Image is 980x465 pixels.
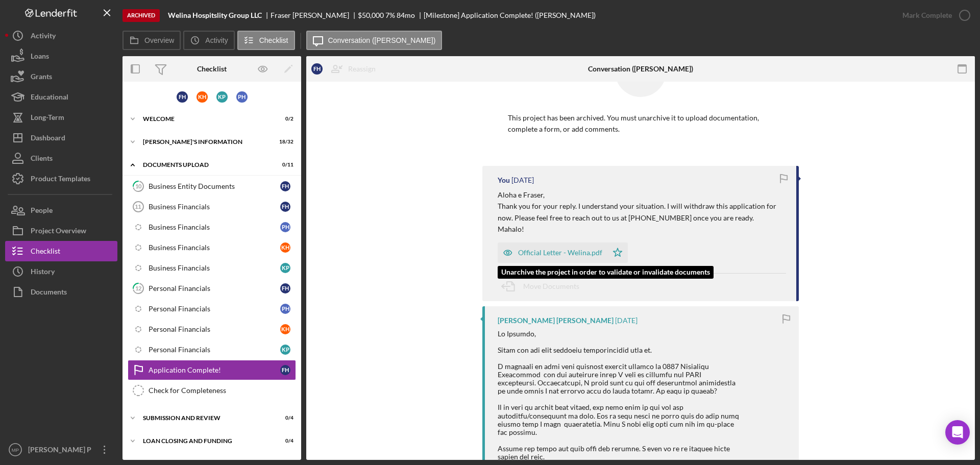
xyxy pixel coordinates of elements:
[149,203,280,211] div: Business Financials
[216,91,228,103] div: K P
[498,189,786,201] p: Aloha e Fraser,
[5,66,117,87] button: Grants
[31,107,64,130] div: Long-Term
[128,380,296,401] a: Check for Completeness
[168,11,262,19] b: Welina Hospitslity Group LLC
[128,299,296,319] a: Personal FinancialsPH
[588,65,693,73] div: Conversation ([PERSON_NAME])
[128,360,296,380] a: Application Complete!FH
[945,420,970,445] div: Open Intercom Messenger
[498,316,614,325] div: [PERSON_NAME] [PERSON_NAME]
[5,128,117,148] button: Dashboard
[5,107,117,128] button: Long-Term
[31,200,53,223] div: People
[5,46,117,66] button: Loans
[122,9,160,22] div: Archived
[498,242,628,263] button: Official Letter - Welina.pdf
[275,116,293,122] div: 0 / 2
[31,261,55,284] div: History
[143,116,268,122] div: WELCOME
[31,282,67,305] div: Documents
[143,415,268,421] div: SUBMISSION AND REVIEW
[275,415,293,421] div: 0 / 4
[280,365,290,375] div: F H
[511,176,534,184] time: 2025-06-27 01:23
[31,241,60,264] div: Checklist
[5,87,117,107] a: Educational
[902,5,952,26] div: Mark Complete
[12,447,19,453] text: MP
[280,324,290,334] div: K H
[259,36,288,44] label: Checklist
[31,148,53,171] div: Clients
[149,182,280,190] div: Business Entity Documents
[328,36,436,44] label: Conversation ([PERSON_NAME])
[31,221,86,243] div: Project Overview
[5,168,117,189] button: Product Templates
[498,224,786,235] p: Mahalo!
[5,439,117,460] button: MP[PERSON_NAME] P
[149,284,280,292] div: Personal Financials
[311,63,323,75] div: F H
[122,31,181,50] button: Overview
[143,162,268,168] div: DOCUMENTS UPLOAD
[280,345,290,355] div: K P
[149,386,296,395] div: Check for Completeness
[237,31,295,50] button: Checklist
[5,261,117,282] a: History
[271,11,358,19] div: Fraser [PERSON_NAME]
[498,201,786,224] p: Thank you for your reply. I understand your situation. I will withdraw this application for now. ...
[397,11,415,19] div: 84 mo
[5,148,117,168] button: Clients
[183,31,234,50] button: Activity
[280,222,290,232] div: P H
[197,91,208,103] div: K H
[498,176,510,184] div: You
[128,237,296,258] a: Business FinancialsKH
[149,305,280,313] div: Personal Financials
[135,204,141,210] tspan: 11
[518,249,602,257] div: Official Letter - Welina.pdf
[236,91,248,103] div: P H
[149,243,280,252] div: Business Financials
[280,181,290,191] div: F H
[31,46,49,69] div: Loans
[5,221,117,241] a: Project Overview
[523,282,579,290] span: Move Documents
[280,242,290,253] div: K H
[135,183,142,189] tspan: 10
[128,319,296,339] a: Personal FinancialsKH
[5,26,117,46] button: Activity
[128,197,296,217] a: 11Business FinancialsFH
[892,5,975,26] button: Mark Complete
[31,66,52,89] div: Grants
[275,162,293,168] div: 0 / 11
[5,241,117,261] button: Checklist
[149,264,280,272] div: Business Financials
[143,139,268,145] div: [PERSON_NAME]'S INFORMATION
[143,438,268,444] div: LOAN CLOSING AND FUNDING
[128,217,296,237] a: Business FinancialsPH
[280,283,290,293] div: F H
[424,11,596,19] div: [Milestone] Application Complete! ([PERSON_NAME])
[135,285,141,291] tspan: 12
[5,282,117,302] button: Documents
[149,223,280,231] div: Business Financials
[31,128,65,151] div: Dashboard
[306,31,443,50] button: Conversation ([PERSON_NAME])
[26,439,92,462] div: [PERSON_NAME] P
[128,278,296,299] a: 12Personal FinancialsFH
[275,139,293,145] div: 18 / 32
[348,59,376,79] div: Reassign
[280,263,290,273] div: K P
[197,65,227,73] div: Checklist
[358,11,384,19] div: $50,000
[508,112,773,135] p: This project has been archived. You must unarchive it to upload documentation, complete a form, o...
